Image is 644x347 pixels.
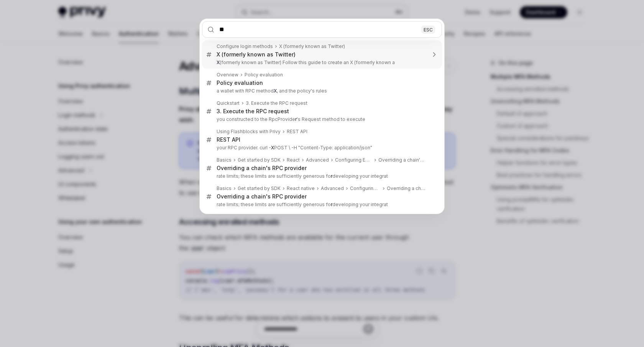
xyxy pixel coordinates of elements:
b: X [217,59,220,65]
div: Overriding a chain's RPC provider [217,165,307,172]
b: r [295,116,297,122]
div: Advanced [306,157,329,163]
div: Configuring EVM networks [335,157,372,163]
b: r [331,202,332,207]
b: X [271,145,274,150]
div: Policy evaluation [217,79,263,86]
p: rate limits; these limits are sufficiently generous fo developing your integrat [217,202,426,208]
div: Advanced [321,185,344,192]
div: ESC [421,25,435,33]
div: Overriding a chain's RPC provider [378,157,426,163]
div: 3. Execute the RPC request [246,100,307,106]
b: r [331,173,332,179]
div: Basics [217,185,232,192]
b: X [274,88,277,94]
div: X (formerly known as Twitter) [217,51,296,58]
p: rate limits; these limits are sufficiently generous fo developing your integrat [217,173,426,179]
div: Quickstart [217,100,240,106]
div: Policy evaluation [245,72,283,78]
div: Overview [217,72,238,78]
p: you constructed to the RpcProvide 's Request method to execute [217,116,426,122]
div: Configure login methods [217,43,273,50]
p: a wallet with RPC method , and the policy's rules [217,88,426,94]
div: Overriding a chain's RPC provider [217,193,307,200]
div: React native [287,185,315,192]
div: Get started by SDK [238,157,281,163]
div: Overriding a chain's RPC provider [387,185,426,192]
div: Get started by SDK [238,185,281,192]
div: Basics [217,157,232,163]
div: 3. Execute the RPC request [217,108,289,115]
div: REST API [287,129,307,135]
div: Using Flashblocks with Privy [217,129,281,135]
div: Configuring EVM networks [350,185,381,192]
p: (formerly known as Twitter) Follow this guide to create an X (formerly known a [217,59,426,66]
div: X (formerly known as Twitter) [279,43,345,50]
div: React [287,157,300,163]
p: your RPC provider. curl - POST \ -H "Content-Type: application/json" [217,145,426,151]
div: REST API [217,136,240,143]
